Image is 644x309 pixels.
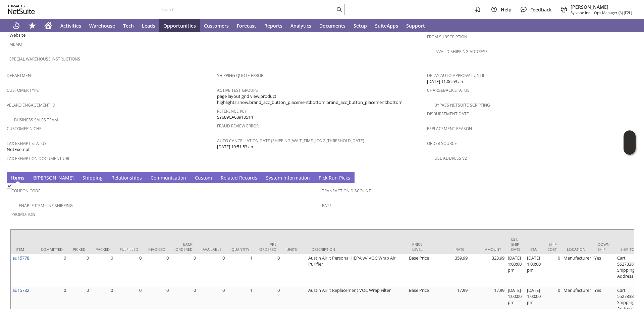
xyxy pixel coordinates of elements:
[402,19,429,32] a: Support
[8,19,24,32] a: Recent Records
[259,242,276,252] div: Pre Ordered
[237,23,256,29] span: Forecast
[591,10,593,15] span: -
[231,247,249,252] div: Quantity
[335,5,343,13] svg: Search
[542,254,562,286] td: 0
[217,73,263,78] a: Shipping Quote Error
[571,4,632,10] span: [PERSON_NAME]
[120,247,138,252] div: Fulfilled
[322,188,371,194] a: Transaction Discount
[437,247,464,252] div: Rate
[91,254,115,286] td: 0
[7,126,42,131] a: Customer Niche
[41,247,63,252] div: Committed
[264,175,312,182] a: System Information
[160,5,335,13] input: Search
[427,73,485,78] a: Delay Auto-Approval Until
[567,247,588,252] div: Location
[547,242,557,252] div: Ship Cost
[149,175,188,182] a: Communication
[200,19,233,32] a: Customers
[286,247,302,252] div: Units
[354,23,367,29] span: Setup
[44,22,52,30] svg: Home
[312,247,402,252] div: Description
[571,10,590,15] span: Sylvane Inc
[11,211,35,217] a: Promotion
[159,19,200,32] a: Opportunities
[193,175,214,182] a: Custom
[469,254,506,286] td: 323.99
[7,102,55,108] a: Velaro Engagement ID
[217,108,247,114] a: Reference Key
[7,146,30,153] span: NotExempt
[60,23,81,29] span: Activities
[9,56,80,62] a: Special Warehouse Instructions
[474,247,501,252] div: Amount
[562,254,593,286] td: Manufacturer
[204,23,229,29] span: Customers
[36,254,68,286] td: 0
[317,175,352,182] a: Pick Run Picks
[12,287,29,293] a: au15782
[371,19,402,32] a: SuiteApps
[14,117,58,123] a: Business Sales Team
[12,22,20,30] svg: Recent Records
[81,175,104,182] a: Shipping
[412,242,427,252] div: Price Level
[119,19,138,32] a: Tech
[511,237,520,252] div: Est. Ship Date
[593,254,615,286] td: Yes
[219,175,259,182] a: Related Records
[427,87,470,93] a: Chargeback Status
[406,23,425,29] span: Support
[148,247,165,252] div: Invoiced
[594,10,632,15] span: Ops Manager (A) (F2L)
[315,19,350,32] a: Documents
[319,175,321,181] span: P
[307,254,407,286] td: Austin Air it Personal HEPA w/ VOC Wrap Air Purifier
[530,6,552,13] span: Feedback
[33,175,36,181] span: B
[56,19,85,32] a: Activities
[506,254,525,286] td: [DATE] 1:00:00 pm
[598,242,610,252] div: Down. Ship
[226,254,254,286] td: 1
[217,87,258,93] a: Active Test Groups
[217,114,253,120] span: SY689CA68910514
[434,102,490,108] a: Bypass NetSuite Scripting
[224,175,226,181] span: e
[407,254,432,286] td: Base Price
[254,254,281,286] td: 0
[217,138,364,144] a: Auto Cancellation Date (shipping_wait_time_long_threshold_date)
[198,254,226,286] td: 0
[260,19,286,32] a: Reports
[427,141,457,146] a: Order Source
[73,247,86,252] div: Picked
[286,19,315,32] a: Analytics
[217,123,259,129] a: Fraud Review Error
[7,141,47,146] a: Tax Exempt Status
[9,32,25,38] span: Website
[9,175,26,182] a: Items
[28,22,36,30] svg: Shortcuts
[16,247,31,252] div: Item
[269,175,271,181] span: y
[432,254,469,286] td: 359.99
[427,111,469,117] a: Disbursement Date
[111,175,114,181] span: R
[19,203,73,208] a: Enable Item Line Shipping
[24,19,40,32] div: Shortcuts
[32,175,75,182] a: B[PERSON_NAME]
[85,19,119,32] a: Warehouse
[625,173,633,181] a: Unrolled view on
[89,23,115,29] span: Warehouse
[350,19,371,32] a: Setup
[68,254,91,286] td: 0
[143,254,170,286] td: 0
[7,73,33,78] a: Department
[530,247,537,252] div: ETA
[217,144,255,150] span: [DATE] 10:51:53 am
[8,5,35,14] svg: logo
